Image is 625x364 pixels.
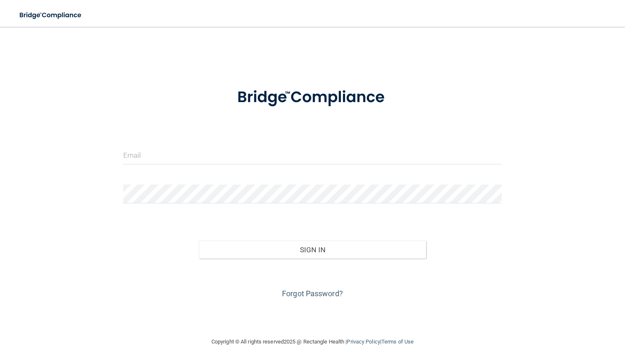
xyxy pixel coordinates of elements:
[347,338,380,345] a: Privacy Policy
[13,7,89,24] img: bridge_compliance_login_screen.278c3ca4.svg
[160,328,465,355] div: Copyright © All rights reserved 2025 @ Rectangle Health | |
[199,241,426,259] button: Sign In
[282,289,343,298] a: Forgot Password?
[381,338,414,345] a: Terms of Use
[123,146,502,164] input: Email
[221,77,404,118] img: bridge_compliance_login_screen.278c3ca4.svg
